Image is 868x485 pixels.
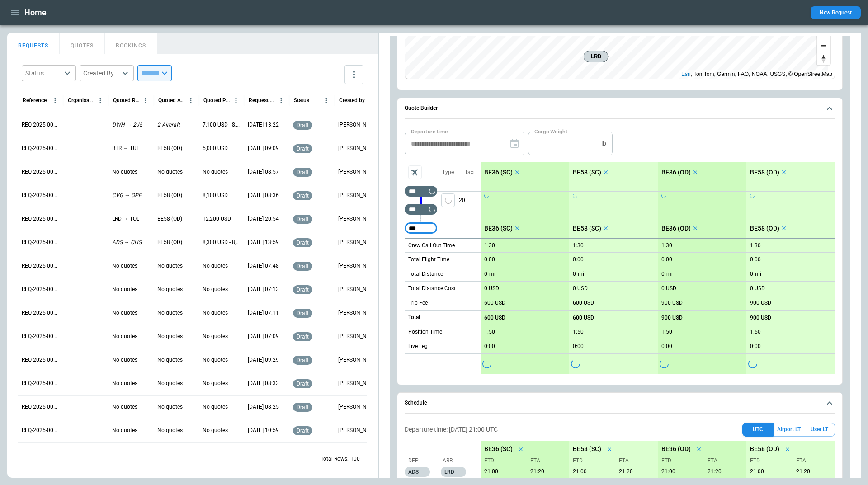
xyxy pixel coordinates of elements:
[344,65,363,84] button: more
[750,445,779,453] p: BE58 (OD)
[185,94,197,106] button: Quoted Aircraft column menu
[230,94,242,106] button: Quoted Price column menu
[203,121,241,129] p: 7,100 USD - 8,100 USD
[275,94,287,106] button: Request Created At (UTC-05:00) column menu
[83,69,119,78] div: Created By
[248,427,279,434] p: 09/23/2025 10:59
[465,169,475,176] p: Taxi
[484,343,495,350] p: 0:00
[405,98,835,119] button: Quote Builder
[615,468,658,475] p: 09/30/2025
[661,329,672,335] p: 1:50
[405,204,437,215] div: Too short
[22,262,60,270] p: REQ-2025-000309
[573,242,584,249] p: 1:30
[203,239,241,246] p: 8,300 USD - 8,600 USD
[408,242,455,250] p: Crew Call Out Time
[573,225,601,232] p: BE58 (SC)
[295,193,311,199] span: draft
[661,256,672,263] p: 0:00
[295,146,311,152] span: draft
[408,457,440,465] p: Dep
[158,97,185,104] div: Quoted Aircraft
[295,381,311,387] span: draft
[681,71,691,77] a: Esri
[203,333,228,340] p: No quotes
[750,315,771,321] p: 900 USD
[157,309,183,317] p: No quotes
[157,286,183,293] p: No quotes
[661,315,683,321] p: 900 USD
[22,356,60,364] p: REQ-2025-000305
[408,270,443,278] p: Total Distance
[704,457,743,465] p: ETA
[484,457,523,465] p: ETD
[248,262,279,270] p: 09/25/2025 07:48
[248,380,279,387] p: 09/24/2025 08:33
[294,97,309,104] div: Status
[527,457,566,465] p: ETA
[661,271,665,278] p: 0
[248,309,279,317] p: 09/25/2025 07:11
[411,127,448,135] label: Departure time
[112,309,137,317] p: No quotes
[681,70,832,79] div: , TomTom, Garmin, FAO, NOAA, USGS, © OpenStreetMap
[350,455,360,463] p: 100
[22,239,60,246] p: REQ-2025-000310
[338,192,376,199] p: Cady Howell
[750,169,779,176] p: BE58 (OD)
[22,121,60,129] p: REQ-2025-000315
[441,467,466,477] p: LRD
[750,225,779,232] p: BE58 (OD)
[295,428,311,434] span: draft
[157,215,182,223] p: BE58 (OD)
[338,309,376,317] p: Cady Howell
[408,165,422,179] span: Aircraft selection
[203,168,228,176] p: No quotes
[459,192,481,209] p: 20
[157,192,182,199] p: BE58 (OD)
[661,225,691,232] p: BE36 (OD)
[203,215,231,223] p: 12,200 USD
[112,121,142,129] p: DWH → 2J5
[405,467,430,477] p: ADS
[484,225,513,232] p: BE36 (SC)
[338,145,376,152] p: Ben Gundermann
[295,169,311,175] span: draft
[157,262,183,270] p: No quotes
[573,445,601,453] p: BE58 (SC)
[441,193,455,207] span: Type of sector
[661,285,676,292] p: 0 USD
[817,39,830,52] button: Zoom out
[249,97,275,104] div: Request Created At (UTC-05:00)
[484,445,513,453] p: BE36 (SC)
[366,94,377,106] button: Created by column menu
[49,94,61,106] button: Reference column menu
[661,445,691,453] p: BE36 (OD)
[295,287,311,293] span: draft
[704,468,746,475] p: 09/30/2025
[405,105,438,111] h6: Quote Builder
[112,239,142,246] p: ADS → CHS
[203,262,228,270] p: No quotes
[112,262,137,270] p: No quotes
[804,423,835,437] button: User LT
[140,94,151,106] button: Quoted Route column menu
[338,121,376,129] p: Ben Gundermann
[750,256,761,263] p: 0:00
[405,186,437,197] div: Too short
[742,423,774,437] button: UTC
[157,356,183,364] p: No quotes
[203,309,228,317] p: No quotes
[157,145,182,152] p: BE58 (OD)
[573,169,601,176] p: BE58 (SC)
[338,380,376,387] p: Cady Howell
[338,356,376,364] p: Cady Howell
[746,468,789,475] p: 09/30/2025
[22,168,60,176] p: REQ-2025-000313
[112,380,137,387] p: No quotes
[484,242,495,249] p: 1:30
[248,215,279,223] p: 09/25/2025 20:54
[22,192,60,199] p: REQ-2025-000312
[793,468,835,475] p: 09/30/2025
